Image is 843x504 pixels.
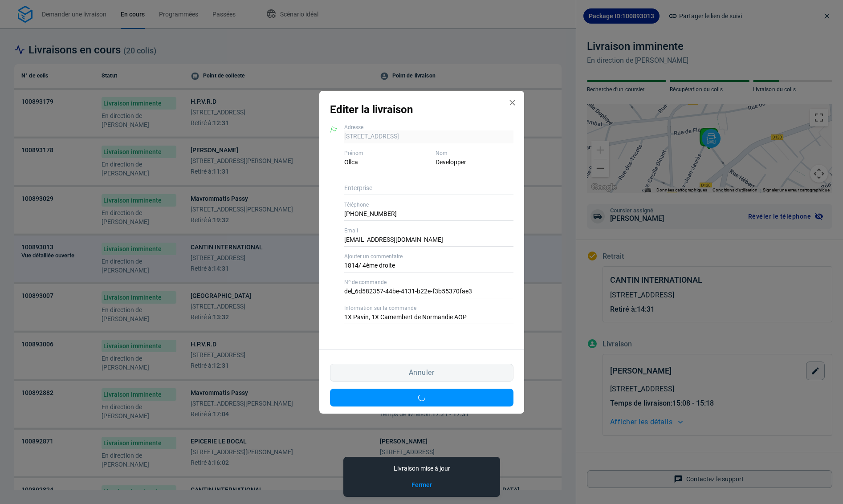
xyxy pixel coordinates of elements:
label: Adresse [344,123,513,131]
label: Nº de commande [344,278,513,286]
label: Ajouter un commentaire [344,252,513,260]
label: Téléphone [344,201,513,209]
label: Prénom [344,149,422,157]
div: Livraison mise à jour [350,464,493,473]
button: Fermer [411,480,432,490]
label: Enterprise [344,176,513,193]
span: Editer la livraison [330,103,413,116]
div: Edit delivery modal [319,91,524,414]
label: Email [344,227,513,235]
label: Information sur la commande [344,304,513,312]
label: Nom [436,149,513,157]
